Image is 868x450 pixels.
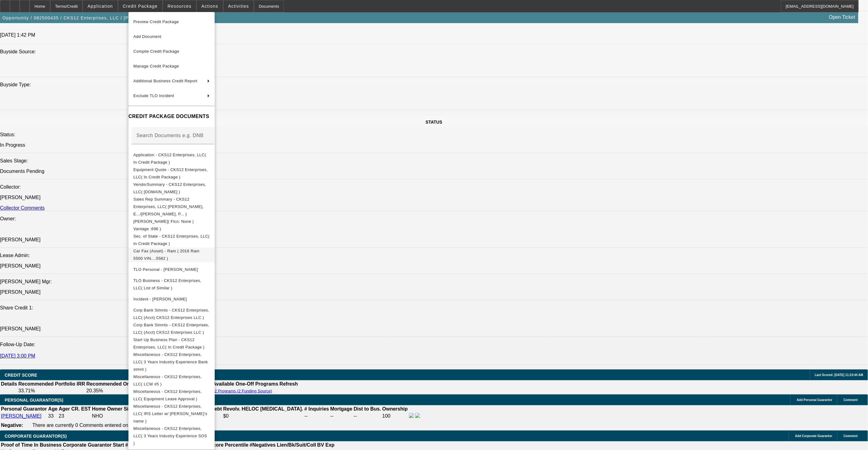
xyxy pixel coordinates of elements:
[128,306,215,321] button: Corp Bank Stmnts - CKS12 Enterprises, LLC( (Acct) CKS12 Enterprises LLC )
[133,337,205,349] span: Start Up Business Plan - CKS12 Enterprises, LLC( In Credit Package )
[133,404,207,423] span: Miscellaneous - CKS12 Enterprises, LLC( IRS Letter w/ [PERSON_NAME]'s name )
[136,133,204,138] mat-label: Search Documents e.g. DNB
[128,113,215,120] h4: CREDIT PACKAGE DOCUMENTS
[133,389,202,401] span: Miscellaneous - CKS12 Enterprises, LLC( Equipment Lease Approval )
[128,351,215,373] button: Miscellaneous - CKS12 Enterprises, LLC( 3 Years Industry Experience Bank stmnt )
[128,181,215,195] button: VendorSummary - CKS12 Enterprises, LLC( Equip-Used.com )
[128,218,215,232] button: Transunion - Smith, Antoine( Fico: None | Vantage :696 )
[128,195,215,218] button: Sales Rep Summary - CKS12 Enterprises, LLC( Hernandez, E.../D'Aquila, P... )
[128,247,215,262] button: Car Fax (Asset) - Ram ( 2016 Ram 5500 VIN....5582 )
[128,277,215,292] button: TLO Business - CKS12 Enterprises, LLC( List of Similar )
[128,403,215,425] button: Miscellaneous - CKS12 Enterprises, LLC( IRS Letter w/ Antoine's name )
[128,292,215,306] button: Incident - Smith, Antoine
[133,152,206,164] span: Application - CKS12 Enterprises, LLC( In Credit Package )
[133,352,208,371] span: Miscellaneous - CKS12 Enterprises, LLC( 3 Years Industry Experience Bank stmnt )
[133,34,161,39] span: Add Document
[133,308,209,320] span: Corp Bank Stmnts - CKS12 Enterprises, LLC( (Acct) CKS12 Enterprises LLC )
[133,219,194,231] span: [PERSON_NAME]( Fico: None | Vantage :696 )
[133,374,202,386] span: Miscellaneous - CKS12 Enterprises, LLC( LCW #5 )
[128,336,215,351] button: Start Up Business Plan - CKS12 Enterprises, LLC( In Credit Package )
[128,425,215,447] button: Miscellaneous - CKS12 Enterprises, LLC( 3 Years Industry Experience SOS )
[128,321,215,336] button: Corp Bank Stmnts - CKS12 Enterprises, LLC( (Acct) CKS12 Enterprises LLC )
[133,19,179,24] span: Preview Credit Package
[133,167,208,179] span: Equipment Quote - CKS12 Enterprises, LLC( In Credit Package )
[133,49,179,54] span: Compile Credit Package
[133,197,204,216] span: Sales Rep Summary - CKS12 Enterprises, LLC( [PERSON_NAME], E.../[PERSON_NAME], P... )
[133,79,197,83] span: Additional Business Credit Report
[128,262,215,277] button: TLO Personal - Smith, Antoine
[133,182,206,194] span: VendorSummary - CKS12 Enterprises, LLC( [DOMAIN_NAME] )
[133,267,198,272] span: TLO Personal - [PERSON_NAME]
[128,166,215,181] button: Equipment Quote - CKS12 Enterprises, LLC( In Credit Package )
[133,64,179,68] span: Manage Credit Package
[128,151,215,166] button: Application - CKS12 Enterprises, LLC( In Credit Package )
[133,278,201,290] span: TLO Business - CKS12 Enterprises, LLC( List of Similar )
[133,322,209,334] span: Corp Bank Stmnts - CKS12 Enterprises, LLC( (Acct) CKS12 Enterprises LLC )
[133,248,200,260] span: Car Fax (Asset) - Ram ( 2016 Ram 5500 VIN....5582 )
[128,232,215,247] button: Sec. of State - CKS12 Enterprises, LLC( In Credit Package )
[128,373,215,388] button: Miscellaneous - CKS12 Enterprises, LLC( LCW #5 )
[133,234,210,246] span: Sec. of State - CKS12 Enterprises, LLC( In Credit Package )
[128,388,215,403] button: Miscellaneous - CKS12 Enterprises, LLC( Equipment Lease Approval )
[133,93,174,98] span: Exclude TLO Incident
[133,426,207,445] span: Miscellaneous - CKS12 Enterprises, LLC( 3 Years Industry Experience SOS )
[133,297,187,301] span: Incident - [PERSON_NAME]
